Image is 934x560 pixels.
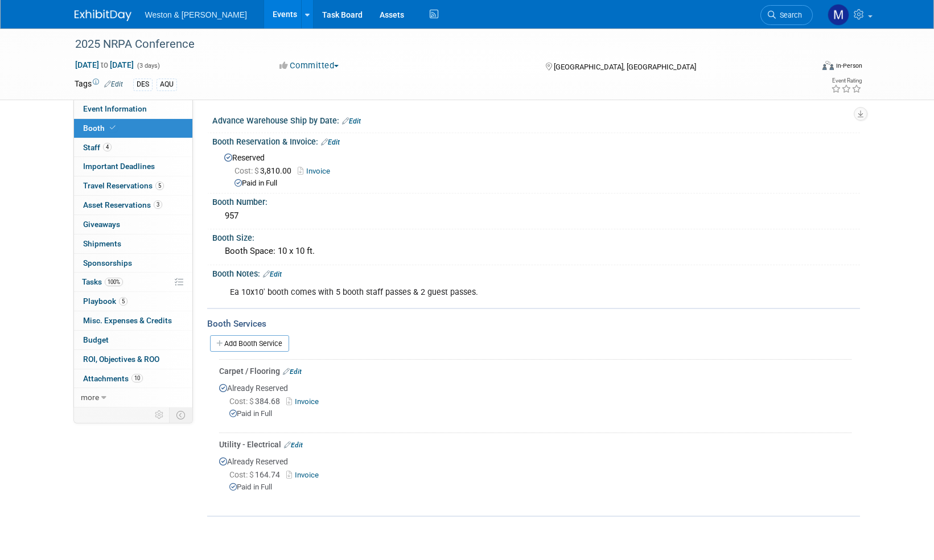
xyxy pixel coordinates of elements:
[221,242,851,260] div: Booth Space: 10 x 10 ft.
[342,117,361,125] a: Edit
[75,78,123,91] td: Tags
[83,104,147,113] span: Event Information
[286,397,323,406] a: Invoice
[229,409,851,419] div: Paid in Full
[81,393,99,402] span: more
[760,5,813,25] a: Search
[150,407,170,422] td: Personalize Event Tab Strip
[154,200,162,209] span: 3
[210,335,289,352] a: Add Booth Service
[298,167,336,175] a: Invoice
[74,254,192,273] a: Sponsorships
[83,220,120,229] span: Giveaways
[234,166,296,175] span: 3,810.00
[83,335,109,344] span: Budget
[74,138,192,157] a: Staff4
[212,133,860,148] div: Booth Reservation & Invoice:
[169,407,192,422] td: Toggle Event Tabs
[133,79,153,90] div: DES
[212,229,860,244] div: Booth Size:
[822,61,834,70] img: Format-Inperson.png
[83,143,112,152] span: Staff
[212,112,860,127] div: Advance Warehouse Ship by Date:
[75,10,131,21] img: ExhibitDay
[234,166,260,175] span: Cost: $
[110,125,116,131] i: Booth reservation complete
[83,239,121,248] span: Shipments
[145,10,247,19] span: Weston & [PERSON_NAME]
[83,355,159,364] span: ROI, Objectives & ROO
[836,61,862,70] div: In-Person
[828,4,849,26] img: Mary Ann Trujillo
[83,162,155,171] span: Important Deadlines
[229,470,285,479] span: 164.74
[74,350,192,369] a: ROI, Objectives & ROO
[263,270,282,278] a: Edit
[103,143,112,151] span: 4
[74,157,192,176] a: Important Deadlines
[105,278,123,286] span: 100%
[74,273,192,291] a: Tasks100%
[131,374,143,382] span: 10
[229,397,285,406] span: 384.68
[229,482,851,493] div: Paid in Full
[74,100,192,118] a: Event Information
[212,265,860,280] div: Booth Notes:
[219,365,851,377] div: Carpet / Flooring
[119,297,127,306] span: 5
[74,176,192,195] a: Travel Reservations5
[136,62,160,69] span: (3 days)
[74,292,192,311] a: Playbook5
[229,397,255,406] span: Cost: $
[221,207,851,225] div: 957
[219,377,851,429] div: Already Reserved
[83,297,127,306] span: Playbook
[229,470,255,479] span: Cost: $
[83,316,172,325] span: Misc. Expenses & Credits
[82,277,123,286] span: Tasks
[83,258,132,267] span: Sponsorships
[157,79,177,90] div: AQU
[554,63,696,71] span: [GEOGRAPHIC_DATA], [GEOGRAPHIC_DATA]
[284,441,303,449] a: Edit
[283,368,302,376] a: Edit
[74,388,192,407] a: more
[74,311,192,330] a: Misc. Expenses & Credits
[74,369,192,388] a: Attachments10
[74,234,192,253] a: Shipments
[234,178,851,189] div: Paid in Full
[74,215,192,234] a: Giveaways
[207,318,860,330] div: Booth Services
[74,331,192,349] a: Budget
[83,200,162,209] span: Asset Reservations
[155,182,164,190] span: 5
[746,59,863,76] div: Event Format
[83,181,164,190] span: Travel Reservations
[776,11,802,19] span: Search
[275,60,343,72] button: Committed
[75,60,134,70] span: [DATE] [DATE]
[74,119,192,138] a: Booth
[286,471,323,479] a: Invoice
[104,80,123,88] a: Edit
[83,374,143,383] span: Attachments
[83,123,118,133] span: Booth
[321,138,340,146] a: Edit
[212,193,860,208] div: Booth Number:
[219,439,851,450] div: Utility - Electrical
[219,450,851,502] div: Already Reserved
[71,34,796,55] div: 2025 NRPA Conference
[222,281,735,304] div: Ea 10x10' booth comes with 5 booth staff passes & 2 guest passes.
[74,196,192,215] a: Asset Reservations3
[831,78,862,84] div: Event Rating
[221,149,851,189] div: Reserved
[99,60,110,69] span: to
